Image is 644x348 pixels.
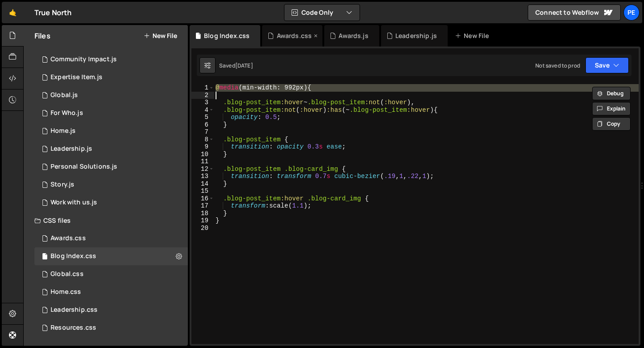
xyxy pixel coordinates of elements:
[51,73,102,81] div: Expertise Item.js
[51,109,83,117] div: For Who.js
[277,31,312,40] div: Awards.css
[191,210,214,217] div: 18
[284,4,360,21] button: Code Only
[51,127,76,135] div: Home.js
[51,270,84,278] div: Global.css
[528,4,621,21] a: Connect to Webflow
[191,143,214,151] div: 9
[592,117,631,131] button: Copy
[455,31,492,40] div: New File
[34,194,188,212] div: 15265/41878.js
[191,121,214,129] div: 6
[191,84,214,92] div: 1
[34,31,51,41] h2: Files
[34,158,188,176] div: 15265/41190.js
[191,99,214,106] div: 3
[191,187,214,195] div: 15
[191,136,214,144] div: 8
[191,166,214,173] div: 12
[51,288,81,296] div: Home.css
[585,57,629,73] button: Save
[51,181,74,189] div: Story.js
[34,122,188,140] div: 15265/40175.js
[34,104,188,122] div: 15265/40950.js
[144,32,177,39] button: New File
[191,128,214,136] div: 7
[51,324,96,332] div: Resources.css
[51,55,117,64] div: Community Impact.js
[51,91,78,99] div: Global.js
[34,176,188,194] div: 15265/41470.js
[191,92,214,99] div: 2
[51,306,97,314] div: Leadership.css
[191,217,214,225] div: 19
[51,199,97,207] div: Work with us.js
[51,252,96,260] div: Blog Index.css
[191,151,214,158] div: 10
[623,4,640,21] a: Pe
[592,87,631,100] button: Debug
[592,102,631,115] button: Explain
[34,283,188,301] div: 15265/40177.css
[191,225,214,232] div: 20
[34,86,188,104] div: 15265/40084.js
[24,212,188,229] div: CSS files
[535,62,580,69] div: Not saved to prod
[51,234,86,242] div: Awards.css
[235,62,253,69] div: [DATE]
[191,180,214,188] div: 14
[34,319,188,337] div: 15265/43572.css
[34,51,188,68] div: 15265/41843.js
[191,106,214,114] div: 4
[34,229,188,247] div: 15265/42962.css
[51,145,92,153] div: Leadership.js
[339,31,368,40] div: Awards.js
[191,173,214,180] div: 13
[51,163,117,171] div: Personal Solutions.js
[191,202,214,210] div: 17
[34,68,188,86] div: 15265/41621.js
[34,140,188,158] div: 15265/41431.js
[34,7,72,18] div: True North
[34,301,188,319] div: 15265/41432.css
[191,195,214,203] div: 16
[191,114,214,121] div: 5
[2,2,24,23] a: 🤙
[395,31,437,40] div: Leadership.js
[34,247,188,265] div: 15265/41217.css
[191,158,214,166] div: 11
[204,31,250,40] div: Blog Index.css
[219,62,253,69] div: Saved
[34,265,188,283] div: 15265/40085.css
